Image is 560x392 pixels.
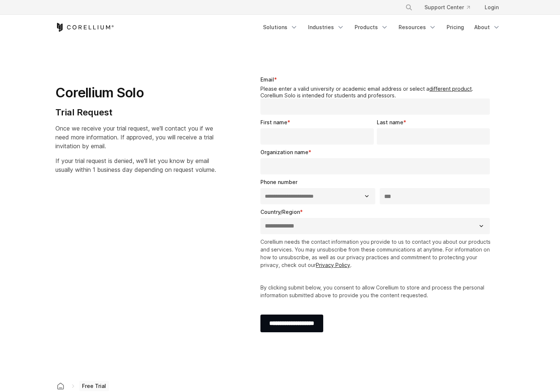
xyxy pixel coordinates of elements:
[260,76,274,83] span: Email
[79,381,109,391] span: Free Trial
[260,179,297,185] span: Phone number
[55,23,114,32] a: Corellium Home
[442,21,468,34] a: Pricing
[260,284,493,299] p: By clicking submit below, you consent to allow Corellium to store and process the personal inform...
[260,149,308,155] span: Organization name
[260,119,287,125] span: First name
[259,21,505,34] div: Navigation Menu
[396,1,505,14] div: Navigation Menu
[304,21,349,34] a: Industries
[429,86,472,92] a: different product
[402,1,416,14] button: Search
[54,381,67,391] a: Corellium home
[259,21,302,34] a: Solutions
[479,1,505,14] a: Login
[419,1,476,14] a: Support Center
[470,21,505,34] a: About
[377,119,403,125] span: Last name
[260,209,300,215] span: Country/Region
[316,262,350,268] a: Privacy Policy
[350,21,393,34] a: Products
[260,86,493,98] legend: Please enter a valid university or academic email address or select a . Corellium Solo is intende...
[55,125,214,150] span: Once we receive your trial request, we'll contact you if we need more information. If approved, y...
[55,157,216,173] span: If your trial request is denied, we'll let you know by email usually within 1 business day depend...
[55,107,216,118] h4: Trial Request
[55,84,216,101] h1: Corellium Solo
[260,238,493,269] p: Corellium needs the contact information you provide to us to contact you about our products and s...
[394,21,441,34] a: Resources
